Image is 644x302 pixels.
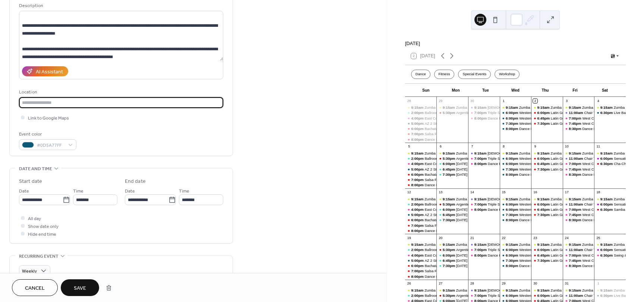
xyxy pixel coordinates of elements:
[468,207,500,212] div: Dance Party! Triple Step Tuesday | East Coast Swing social dance with Keith
[474,202,487,207] span: 7:00pm
[405,212,437,217] div: AZ 2 Step with Keith | Country Two Step lessons for all levels | $10
[488,161,629,166] div: Dance Party! Triple Step [DATE] | East Coast Swing social dance with [PERSON_NAME]
[500,202,531,207] div: Western Wednesday | Country Two Step lessons with 5x World Champs Roy & Sharon | Intermediate Pro...
[569,110,584,115] span: 11:00am
[500,197,531,201] div: Zumba - 9:15am Daily (except Tuesday)
[569,202,584,207] span: 11:00am
[443,202,456,207] span: 5:30pm
[405,182,437,187] div: Dance Party! Salsa Fever | Latin dance social with Miguel
[436,151,468,156] div: Zumba - 9:15am Daily (except Tuesday)
[533,144,537,149] div: 9
[424,182,534,187] div: Dance Party! Salsa Fever | Latin dance social with [PERSON_NAME]
[506,121,519,126] span: 7:30pm
[531,110,563,115] div: Latin Groove | Thursday with Vladi & Chad | Rhythm & Latin - Salsa class for beginners | $10
[569,105,582,110] span: 9:15am
[441,84,471,97] div: Mon
[411,70,430,79] div: Dance
[468,116,500,121] div: Dance Party! Triple Step Tuesday | East Coast Swing social dance with Keith
[537,156,551,161] span: 6:00pm
[405,105,437,110] div: Zumba - 9:15am Daily (except Tuesday)
[470,144,474,149] div: 7
[438,190,443,194] div: 13
[456,151,518,156] div: Zumba - 9:15am Daily (except [DATE])
[22,66,68,76] button: AI Assistant
[411,110,424,115] span: 2:00pm
[590,84,620,97] div: Sat
[405,177,437,182] div: Salsa Fever with Miguel | Salsa class for all levels | $10
[506,172,519,177] span: 8:00pm
[563,156,594,161] div: Chair Yoga - 11:00a - Fridays
[424,121,551,126] div: AZ 2 Step with [PERSON_NAME] | Country Two Step lessons for all levels | $10
[500,105,531,110] div: Zumba - 9:15am Daily (except Tuesday)
[474,105,487,110] span: 9:15am
[474,207,487,212] span: 8:00pm
[411,105,424,110] span: 9:15am
[488,202,641,207] div: Triple Step [DATE] with [PERSON_NAME] | East Coast Swing dancing classes for all levels | $10
[468,105,500,110] div: Holy Yoga - 9:15a - Tuesdays
[569,151,582,156] span: 9:15am
[560,84,590,97] div: Fri
[405,167,437,172] div: AZ 2 Step with Keith | Country Two Step lessons for all levels | $10
[443,110,456,115] span: 5:30pm
[470,190,474,194] div: 14
[411,84,441,97] div: Sun
[488,110,641,115] div: Triple Step [DATE] with [PERSON_NAME] | East Coast Swing dancing classes for all levels | $10
[500,207,531,212] div: Western Wednesday | Country Two Step lessons with 5x World Champs Roy & Sharon | Progressive for ...
[584,202,631,207] div: Chair Yoga - 11:00a - Fridays
[424,212,551,217] div: AZ 2 Step with [PERSON_NAME] | Country Two Step lessons for all levels | $10
[424,202,575,207] div: Ballroom group class with World [PERSON_NAME] | Adult dance classes for beginners | FREE
[596,144,600,149] div: 11
[424,137,534,142] div: Dance Party! Salsa Fever | Latin dance social with [PERSON_NAME]
[436,105,468,110] div: Zumba - 9:15am Daily (except Tuesday)
[600,161,614,166] span: 6:30pm
[411,161,424,166] span: 4:00pm
[19,130,75,138] div: Event color
[474,116,487,121] span: 8:00pm
[411,172,424,177] span: 6:00pm
[531,121,563,126] div: Latin Groove | Thursday with Vladi & Chad | Guided Practice - Salsa | $5
[458,70,490,79] div: Special Events
[501,99,506,103] div: 1
[468,197,500,201] div: Holy Yoga - 9:15a - Tuesdays
[407,144,411,149] div: 5
[471,84,501,97] div: Tue
[531,212,563,217] div: Latin Groove | Thursday with Vladi & Chad | Guided Practice - Salsa | $5
[12,279,58,296] button: Cancel
[424,131,531,136] div: Salsa Fever with [PERSON_NAME] | Salsa class for all levels | $10
[436,110,468,115] div: Argentine Tango with World Champ Terry | Tango dance lessons for all levels | $10
[563,121,594,126] div: West Coast Swing with GPSDC | Intermediate dance lessons | $15 for the night (2 lessons + party)
[537,116,551,121] span: 6:45pm
[563,126,594,131] div: Dance Party! West Coast Swing | Social dance party with Greater Phoenix Swing Dance Club GPSDC
[411,137,424,142] span: 8:00pm
[533,190,537,194] div: 16
[468,202,500,207] div: Triple Step Tuesday with Keith | East Coast Swing dancing classes for all levels | $10
[500,151,531,156] div: Zumba - 9:15am Daily (except Tuesday)
[456,207,636,212] div: [DATE] Smooth with [PERSON_NAME] & [PERSON_NAME] | Ballroom dance classes - Waltz for beginners |...
[565,190,569,194] div: 17
[411,202,424,207] span: 2:00pm
[506,105,519,110] span: 9:15am
[594,161,626,166] div: Cha-Cha Lesson + Dance Party! | Group class feat. rotating styles with World Champion Terry | $10
[468,161,500,166] div: Dance Party! Triple Step Tuesday | East Coast Swing social dance with Keith
[456,212,635,217] div: [DATE] Smooth with [PERSON_NAME] & [PERSON_NAME] | Intermediate Ballroom dance lessons - Waltz | $10
[468,110,500,115] div: Triple Step Tuesday with Keith | East Coast Swing dancing classes for all levels | $10
[411,182,424,187] span: 8:00pm
[594,105,626,110] div: Zumba - 9:15am Daily (except Tuesday)
[405,126,437,131] div: Bachata dance lessons | Salsa Fever with Miguel | $10
[424,105,486,110] div: Zumba - 9:15am Daily (except [DATE])
[487,197,558,201] div: [DEMOGRAPHIC_DATA] - 9:15a - Tuesdays
[565,144,569,149] div: 10
[500,167,531,172] div: Western Wednesday | Country dancing guided practice with 5x World Champs Roy & Sharon
[411,197,424,201] span: 9:15am
[506,151,519,156] span: 9:15am
[563,110,594,115] div: Chair Yoga - 11:00a - Fridays
[411,217,424,222] span: 6:00pm
[506,197,519,201] span: 9:15am
[443,151,456,156] span: 9:15am
[563,212,594,217] div: West Coast Swing with GPSDC | Intermediate dance lessons | $15 for the night (2 lessons + party)
[495,70,520,79] div: Workshop
[474,110,487,115] span: 7:00pm
[569,156,584,161] span: 11:00am
[506,126,519,131] span: 8:00pm
[411,121,424,126] span: 5:00pm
